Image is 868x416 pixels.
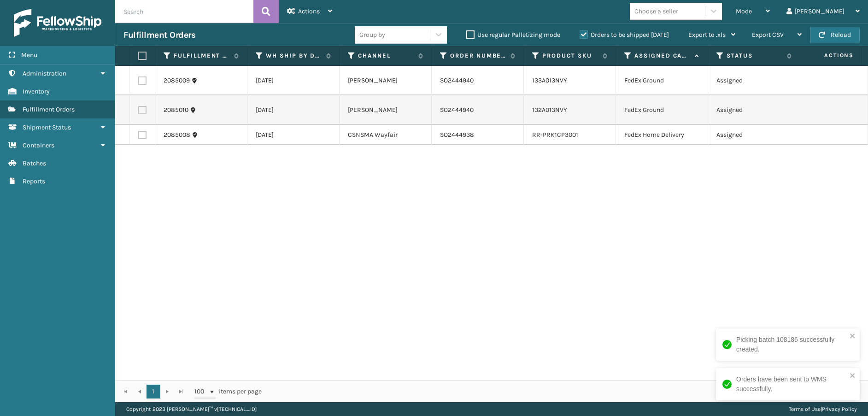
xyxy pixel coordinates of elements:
a: 2085008 [164,130,190,140]
span: 100 [194,387,208,396]
a: 132A013NVY [532,106,567,114]
td: SO2444940 [432,66,524,95]
td: [DATE] [247,95,340,125]
div: 1 - 3 of 3 items [275,387,858,396]
label: Channel [358,52,414,60]
label: WH Ship By Date [266,52,322,60]
td: SO2444940 [432,95,524,125]
span: Batches [23,159,46,167]
label: Order Number [450,52,506,60]
span: Reports [23,177,45,185]
button: Reload [810,27,860,43]
div: Picking batch 108186 successfully created. [736,335,847,354]
td: [PERSON_NAME] [340,66,432,95]
td: CSNSMA Wayfair [340,125,432,145]
label: Fulfillment Order Id [174,52,229,60]
div: Choose a seller [634,6,678,16]
p: Copyright 2023 [PERSON_NAME]™ v [TECHNICAL_ID] [126,402,257,416]
span: Administration [23,70,66,77]
td: [PERSON_NAME] [340,95,432,125]
span: Containers [23,141,54,149]
span: Menu [21,51,37,59]
img: logo [14,9,101,37]
td: FedEx Ground [616,66,708,95]
label: Product SKU [542,52,598,60]
td: FedEx Ground [616,95,708,125]
button: close [850,332,856,341]
td: [DATE] [247,66,340,95]
span: Fulfillment Orders [23,105,75,113]
span: Inventory [23,88,50,95]
a: 1 [147,385,160,398]
label: Status [727,52,782,60]
td: Assigned [708,125,800,145]
div: Orders have been sent to WMS successfully. [736,375,847,394]
a: RR-PRK1CP3001 [532,131,578,139]
span: Shipment Status [23,123,71,131]
h3: Fulfillment Orders [123,29,195,41]
label: Orders to be shipped [DATE] [580,31,669,39]
span: Actions [298,7,320,15]
span: Actions [795,48,859,63]
label: Assigned Carrier Service [634,52,690,60]
span: Mode [736,7,752,15]
span: Export to .xls [688,31,726,39]
button: close [850,372,856,381]
a: 2085010 [164,105,188,115]
a: 2085009 [164,76,190,85]
a: 133A013NVY [532,76,567,84]
td: SO2444938 [432,125,524,145]
td: Assigned [708,95,800,125]
td: [DATE] [247,125,340,145]
div: Group by [359,30,385,40]
td: Assigned [708,66,800,95]
span: Export CSV [752,31,784,39]
label: Use regular Palletizing mode [466,31,560,39]
td: FedEx Home Delivery [616,125,708,145]
span: items per page [194,385,262,398]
